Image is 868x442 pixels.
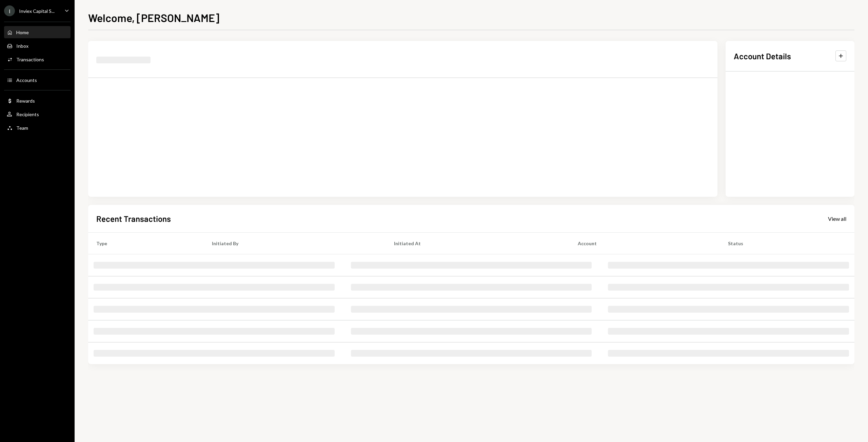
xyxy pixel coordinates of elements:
[4,122,71,134] a: Team
[96,213,171,224] h2: Recent Transactions
[4,53,71,65] a: Transactions
[4,94,71,107] a: Rewards
[16,98,35,104] div: Rewards
[16,43,28,49] div: Inbox
[4,74,71,86] a: Accounts
[16,29,29,35] div: Home
[386,232,570,254] th: Initiated At
[88,11,219,24] h1: Welcome, [PERSON_NAME]
[19,8,55,14] div: Inviex Capital S...
[828,215,846,222] a: View all
[4,5,15,16] div: I
[570,232,720,254] th: Account
[88,232,204,254] th: Type
[734,50,791,62] h2: Account Details
[16,57,44,62] div: Transactions
[16,111,39,117] div: Recipients
[16,125,28,131] div: Team
[4,26,71,38] a: Home
[720,232,854,254] th: Status
[4,108,71,120] a: Recipients
[204,232,386,254] th: Initiated By
[16,77,37,83] div: Accounts
[4,40,71,52] a: Inbox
